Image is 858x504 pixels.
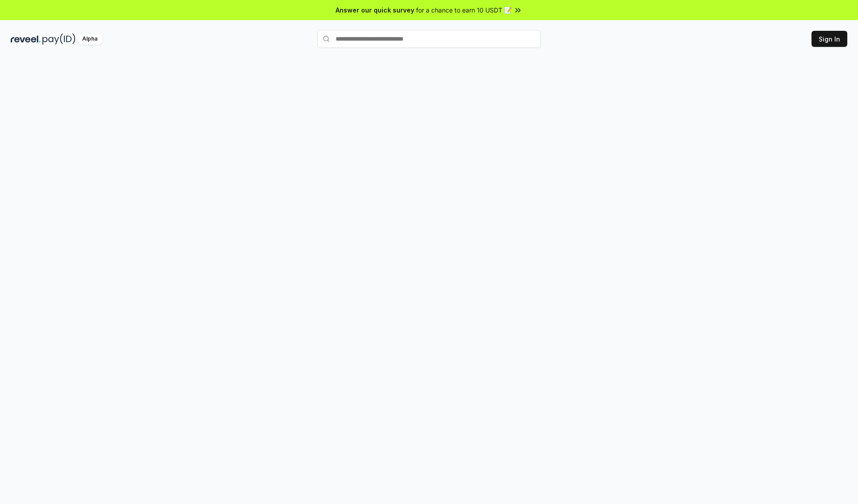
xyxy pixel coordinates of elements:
span: Answer our quick survey [336,5,414,15]
img: reveel_dark [11,33,41,45]
div: Alpha [77,33,102,45]
span: for a chance to earn 10 USDT 📝 [416,5,512,15]
img: pay_id [42,33,76,45]
button: Sign In [812,31,847,47]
